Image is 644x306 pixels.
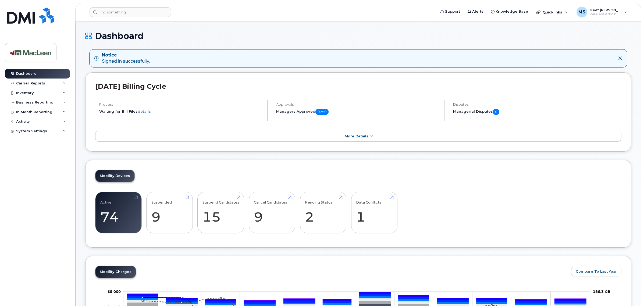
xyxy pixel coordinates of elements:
[108,289,121,294] tspan: $5,000
[453,109,621,115] h5: Managerial Disputes
[305,195,341,230] a: Pending Status 2
[576,269,617,274] span: Compare To Last Year
[99,109,262,114] li: Waiting for Bill Files
[356,195,392,230] a: Data Conflicts 1
[95,170,134,182] a: Mobility Devices
[95,82,621,90] h2: [DATE] Billing Cycle
[138,109,151,113] a: details
[100,195,137,230] a: Active 74
[593,289,610,294] tspan: 186.3 GB
[95,266,136,278] a: Mobility Charges
[276,102,439,106] h4: Approvals
[108,289,121,294] g: $0
[102,52,150,65] div: Signed in successfully.
[571,267,621,276] button: Compare To Last Year
[151,195,188,230] a: Suspended 9
[493,109,499,115] span: 0
[345,134,368,138] span: More Details
[254,195,290,230] a: Cancel Candidates 9
[85,31,631,41] h1: Dashboard
[315,109,329,115] span: 0 of 0
[453,102,621,106] h4: Disputes
[202,195,239,230] a: Suspend Candidates 15
[102,52,150,58] strong: Notice
[99,102,262,106] h4: Process
[276,109,439,115] h5: Managers Approved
